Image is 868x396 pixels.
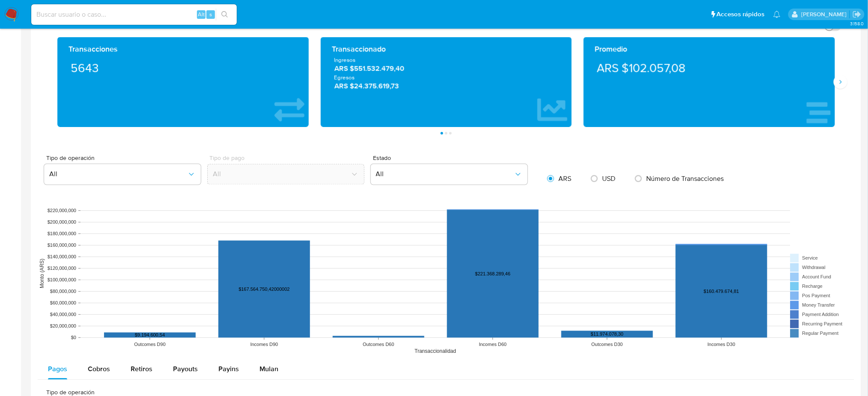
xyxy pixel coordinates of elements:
span: Alt [198,10,205,18]
span: Accesos rápidos [717,10,765,19]
span: 3.158.0 [850,20,864,27]
button: search-icon [216,9,233,21]
a: Notificaciones [773,11,781,18]
a: Salir [853,10,862,19]
p: manuel.flocco@mercadolibre.com [801,10,850,18]
span: s [209,10,212,18]
input: Buscar usuario o caso... [31,9,237,20]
